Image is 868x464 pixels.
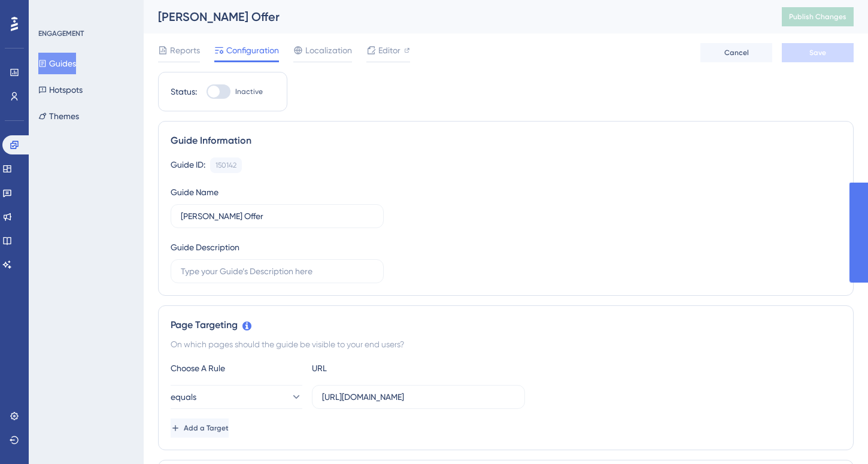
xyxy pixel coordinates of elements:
input: Type your Guide’s Description here [181,265,374,278]
button: Themes [38,105,79,127]
div: On which pages should the guide be visible to your end users? [171,337,841,351]
span: Add a Target [184,423,229,433]
span: Localization [305,43,352,57]
button: equals [171,385,302,409]
iframe: UserGuiding AI Assistant Launcher [818,417,854,453]
button: Guides [38,53,76,74]
div: URL [312,361,444,375]
span: Inactive [235,87,263,96]
button: Add a Target [171,418,229,438]
div: Guide Information [171,134,841,148]
div: Guide ID: [171,157,205,173]
div: ENGAGEMENT [38,29,84,38]
span: Editor [378,43,400,57]
span: Cancel [724,48,749,57]
div: Choose A Rule [171,361,302,375]
div: Guide Description [171,240,239,254]
button: Hotspots [38,79,83,101]
input: yourwebsite.com/path [322,390,515,404]
input: Type your Guide’s Name here [181,210,374,223]
div: Status: [171,84,197,99]
button: Publish Changes [782,7,854,26]
div: [PERSON_NAME] Offer [158,8,752,25]
button: Save [782,43,854,62]
span: Reports [170,43,200,57]
div: 150142 [216,160,236,170]
div: Page Targeting [171,318,841,332]
span: Save [809,48,826,57]
span: Configuration [226,43,279,57]
span: equals [171,390,196,404]
span: Publish Changes [789,12,846,22]
button: Cancel [700,43,772,62]
div: Guide Name [171,185,218,199]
